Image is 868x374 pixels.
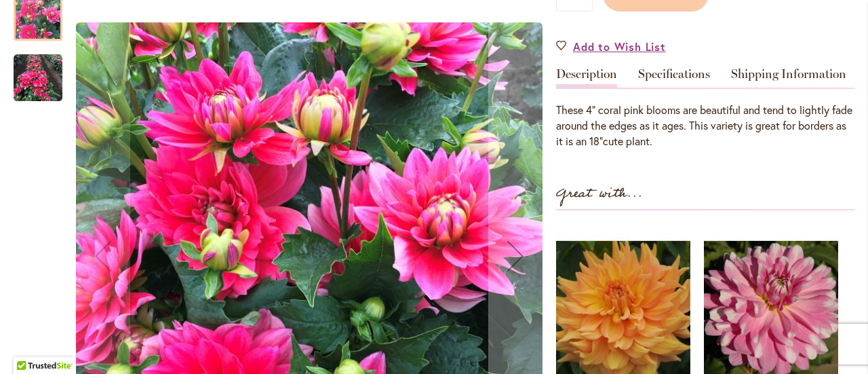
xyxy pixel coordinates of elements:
a: Description [556,68,617,88]
span: Add to Wish List [573,39,666,54]
a: Specifications [638,68,710,88]
div: PINK DUCHESS [14,41,62,101]
img: PINK DUCHESS [14,53,62,102]
div: Detailed Product Info [556,68,854,149]
div: These 4” coral pink blooms are beautiful and tend to lightly fade around the edges as it ages. Th... [556,102,854,149]
iframe: Launch Accessibility Center [10,326,48,364]
strong: Great with... [556,183,643,205]
a: Shipping Information [731,68,846,88]
a: Add to Wish List [556,39,666,54]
